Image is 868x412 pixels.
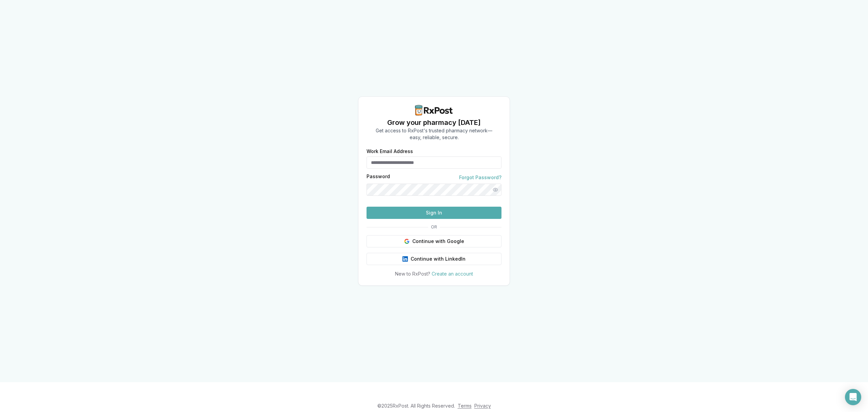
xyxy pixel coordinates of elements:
[474,403,491,409] a: Privacy
[432,271,473,277] a: Create an account
[428,224,440,230] span: OR
[367,174,390,181] label: Password
[367,235,501,247] button: Continue with Google
[404,239,410,244] img: Google
[367,207,501,219] button: Sign In
[376,127,492,141] p: Get access to RxPost's trusted pharmacy network— easy, reliable, secure.
[412,105,456,116] img: RxPost Logo
[489,184,501,196] button: Show password
[376,118,492,127] h1: Grow your pharmacy [DATE]
[402,256,408,262] img: LinkedIn
[845,389,861,405] div: Open Intercom Messenger
[458,403,472,409] a: Terms
[367,253,501,265] button: Continue with LinkedIn
[395,271,430,277] span: New to RxPost?
[459,174,501,181] a: Forgot Password?
[367,149,501,154] label: Work Email Address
